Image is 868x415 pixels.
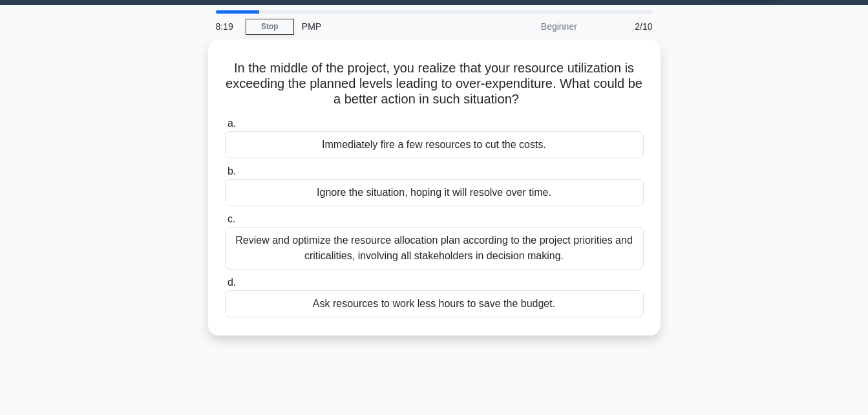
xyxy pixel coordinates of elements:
a: Stop [246,19,294,35]
span: a. [228,118,236,129]
div: Ask resources to work less hours to save the budget. [225,290,644,317]
div: Ignore the situation, hoping it will resolve over time. [225,179,644,206]
span: d. [228,277,236,288]
div: Beginner [472,14,585,39]
div: Immediately fire a few resources to cut the costs. [225,131,644,158]
span: c. [228,213,235,224]
div: Review and optimize the resource allocation plan according to the project priorities and critical... [225,227,644,270]
div: PMP [294,14,472,39]
div: 8:19 [208,14,246,39]
div: 2/10 [585,14,661,39]
span: b. [228,165,236,176]
h5: In the middle of the project, you realize that your resource utilization is exceeding the planned... [224,60,645,108]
